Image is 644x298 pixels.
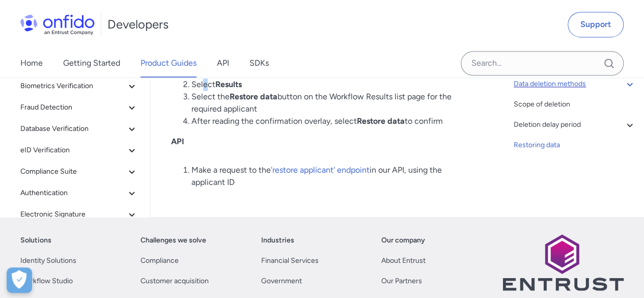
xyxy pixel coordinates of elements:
li: Select [191,78,471,91]
button: Compliance Suite [16,161,142,182]
button: Database Verification [16,119,142,139]
a: Customer acquisition [141,275,209,287]
a: Government [261,275,302,287]
a: 'restore applicant' endpoint [271,165,370,175]
a: Data deletion methods [514,78,636,90]
span: Biometrics Verification [20,80,126,92]
button: Electronic Signature [16,204,142,225]
a: Workflow Studio [20,275,73,287]
div: Cookie Preferences [7,267,32,293]
a: SDKs [249,49,269,77]
button: Biometrics Verification [16,76,142,96]
strong: Restore data [357,116,405,126]
span: Fraud Detection [20,101,126,114]
a: About Entrust [381,254,426,266]
a: Deletion delay period [514,119,636,131]
span: Electronic Signature [20,208,126,221]
strong: Results [215,79,242,89]
strong: Restore data [230,92,277,101]
li: Make a request to the in our API, using the applicant ID [191,164,471,188]
input: Onfido search input field [461,51,624,75]
button: Fraud Detection [16,97,142,118]
a: Our company [381,234,425,246]
strong: API [171,137,184,146]
li: After reading the confirmation overlay, select to confirm [191,115,471,127]
img: Onfido Logo [20,14,95,35]
a: Compliance [141,254,179,266]
a: Restoring data [514,139,636,151]
img: Entrust logo [501,234,624,290]
a: Getting Started [63,49,120,77]
span: Authentication [20,187,126,199]
a: Identity Solutions [20,254,76,266]
span: Database Verification [20,123,126,135]
a: API [217,49,229,77]
button: Authentication [16,183,142,203]
li: Select the button on the Workflow Results list page for the required applicant [191,91,471,115]
a: Product Guides [141,49,197,77]
a: Solutions [20,234,51,246]
a: Support [568,12,624,37]
a: Scope of deletion [514,98,636,111]
a: Home [20,49,43,77]
button: Open Preferences [7,267,32,293]
span: eID Verification [20,144,126,156]
a: Our Partners [381,275,422,287]
button: eID Verification [16,140,142,160]
a: Challenges we solve [141,234,206,246]
a: Industries [261,234,294,246]
a: Financial Services [261,254,319,266]
span: Compliance Suite [20,166,126,178]
h1: Developers [107,16,169,33]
